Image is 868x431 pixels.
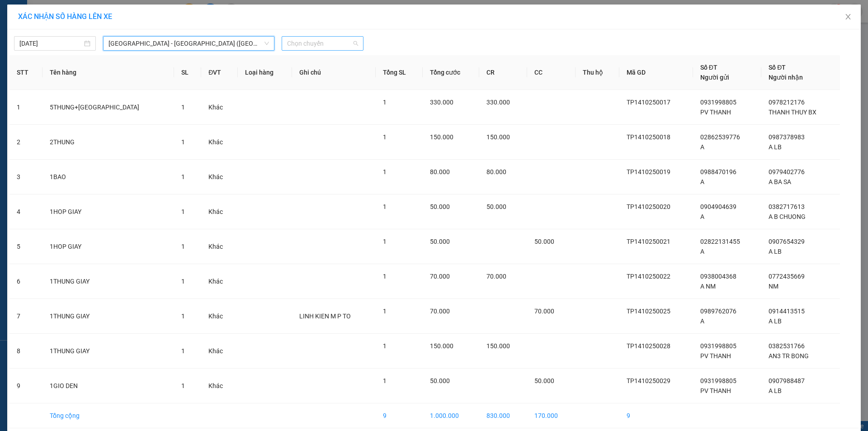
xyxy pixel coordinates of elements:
[700,238,740,245] span: 02822131455
[90,51,152,68] li: SL:
[9,194,42,229] td: 4
[9,55,42,90] th: STT
[201,264,238,299] td: Khác
[9,160,42,194] td: 3
[700,133,740,141] span: 02862539776
[201,194,238,229] td: Khác
[769,133,805,141] span: 0987378983
[181,347,185,355] span: 1
[299,313,351,320] span: LINH KIEN M P TO
[108,37,269,50] span: Sài Gòn - Quảng Ngãi (Hàng Hoá)
[527,55,575,90] th: CC
[181,243,185,250] span: 1
[479,55,527,90] th: CR
[700,143,704,151] span: A
[383,203,387,210] span: 1
[430,133,453,141] span: 150.000
[627,133,670,141] span: TP1410250018
[627,238,670,245] span: TP1410250021
[534,308,554,315] span: 70.000
[383,342,387,350] span: 1
[3,60,65,77] li: VP Gửi:
[486,99,510,106] span: 330.000
[9,334,42,369] td: 8
[700,342,736,350] span: 0931998805
[700,64,717,71] span: Số ĐT
[769,203,805,210] span: 0382717613
[769,74,803,81] span: Người nhận
[430,377,450,384] span: 50.000
[700,178,704,185] span: A
[627,308,670,315] span: TP1410250025
[181,313,185,320] span: 1
[181,208,185,215] span: 1
[238,55,292,90] th: Loại hàng
[42,334,174,369] td: 1THUNG GIAY
[42,403,174,428] td: Tổng cộng
[9,369,42,403] td: 9
[576,55,619,90] th: Thu hộ
[769,283,778,290] span: NM
[376,403,423,428] td: 9
[700,377,736,384] span: 0931998805
[700,213,704,220] span: A
[486,273,506,280] span: 70.000
[534,238,554,245] span: 50.000
[700,109,731,116] span: PV THANH
[18,12,112,21] span: XÁC NHẬN SỐ HÀNG LÊN XE
[430,273,450,280] span: 70.000
[181,104,185,111] span: 1
[122,22,221,34] b: 1BI M XANH THUOC
[201,369,238,403] td: Khác
[844,13,852,20] span: close
[430,308,450,315] span: 70.000
[769,377,805,384] span: 0907988487
[383,377,387,384] span: 1
[201,229,238,264] td: Khác
[383,308,387,315] span: 1
[423,55,479,90] th: Tổng cước
[42,160,174,194] td: 1BAO
[769,273,805,280] span: 0772435669
[769,143,782,151] span: A LB
[627,99,670,106] span: TP1410250017
[527,403,575,428] td: 170.000
[486,342,510,350] span: 150.000
[627,273,670,280] span: TP1410250022
[42,369,174,403] td: 1GIO DEN
[423,403,479,428] td: 1.000.000
[376,55,423,90] th: Tổng SL
[9,264,42,299] td: 6
[486,168,506,175] span: 80.000
[42,299,174,334] td: 1THUNG GIAY
[9,90,42,125] td: 1
[700,248,704,255] span: A
[430,238,450,245] span: 50.000
[264,41,269,46] span: down
[769,248,782,255] span: A LB
[769,99,805,106] span: 0978212176
[627,168,670,175] span: TP1410250019
[769,352,809,360] span: AN3 TR BONG
[383,168,387,175] span: 1
[9,229,42,264] td: 5
[479,403,527,428] td: 830.000
[3,4,71,57] b: Công ty TNHH MTV DV-VT [PERSON_NAME]
[700,99,736,106] span: 0931998805
[430,168,450,175] span: 80.000
[769,64,786,71] span: Số ĐT
[42,55,174,90] th: Tên hàng
[430,203,450,210] span: 50.000
[619,403,693,428] td: 9
[27,62,89,74] b: VP TÂN PHÚ
[181,382,185,389] span: 1
[42,125,174,160] td: 2THUNG
[287,37,358,50] span: Chọn chuyến
[201,90,238,125] td: Khác
[700,74,729,81] span: Người gửi
[700,168,736,175] span: 0988470196
[181,278,185,285] span: 1
[90,37,152,51] li: Ghi chú:
[201,55,238,90] th: ĐVT
[619,55,693,90] th: Mã GD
